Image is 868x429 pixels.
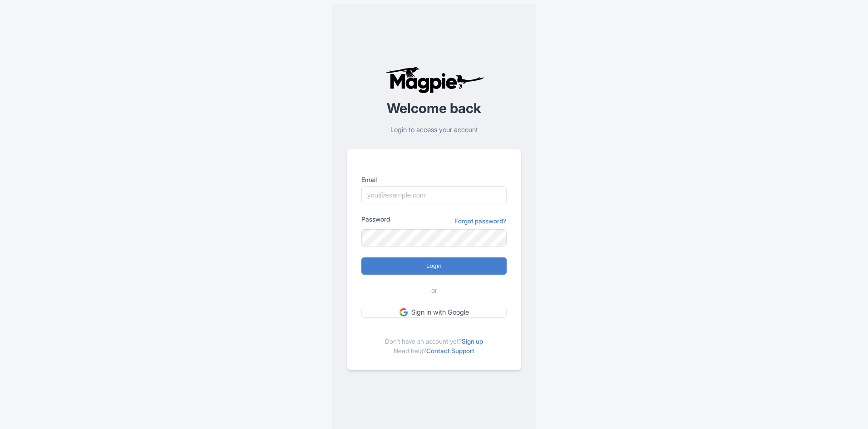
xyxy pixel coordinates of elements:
[454,216,507,226] a: Forgot password?
[361,307,507,318] a: Sign in with Google
[431,286,437,296] span: or
[383,66,485,94] img: logo-ab69f6fb50320c5b225c76a69d11143b.png
[361,257,507,275] input: Login
[462,337,483,345] a: Sign up
[361,214,390,224] label: Password
[347,125,521,135] p: Login to access your account
[347,101,521,116] h2: Welcome back
[361,175,507,184] label: Email
[361,329,507,355] div: Don't have an account yet? Need help?
[426,347,474,355] a: Contact Support
[361,186,507,203] input: you@example.com
[399,308,408,316] img: google.svg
